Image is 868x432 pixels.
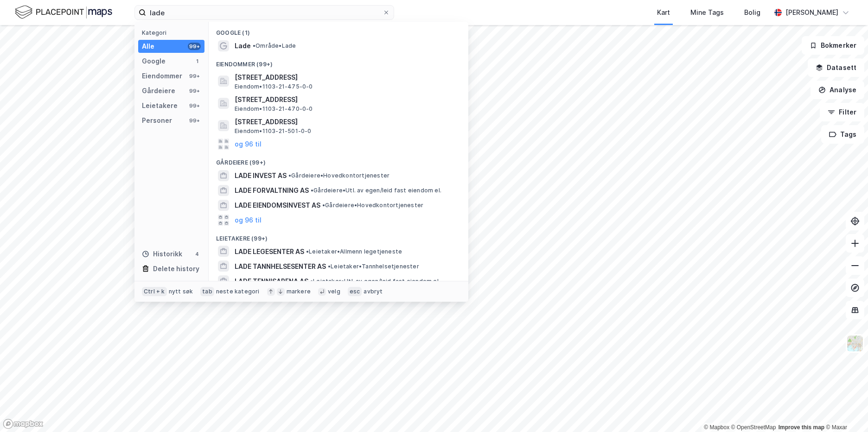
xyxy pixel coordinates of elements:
[779,424,824,431] a: Improve this map
[744,7,760,18] div: Bolig
[287,288,311,295] div: markere
[235,200,320,211] span: LADE EIENDOMSINVEST AS
[235,105,313,113] span: Eiendom • 1103-21-470-0-0
[142,41,154,52] div: Alle
[153,263,199,274] div: Delete history
[235,116,457,127] span: [STREET_ADDRESS]
[235,215,262,226] button: og 96 til
[306,248,402,255] span: Leietaker • Allmenn legetjeneste
[306,248,309,255] span: •
[188,72,201,80] div: 99+
[235,246,304,257] span: LADE LEGESENTER AS
[209,228,468,244] div: Leietakere (99+)
[200,287,214,296] div: tab
[311,187,313,194] span: •
[235,83,313,90] span: Eiendom • 1103-21-475-0-0
[193,250,201,258] div: 4
[690,7,724,18] div: Mine Tags
[193,57,201,65] div: 1
[322,202,325,209] span: •
[142,248,182,260] div: Historikk
[142,56,166,67] div: Google
[288,172,291,179] span: •
[364,288,383,295] div: avbryt
[209,53,468,70] div: Eiendommer (99+)
[142,287,167,296] div: Ctrl + k
[657,7,670,18] div: Kart
[310,278,313,285] span: •
[253,42,255,49] span: •
[188,87,201,95] div: 99+
[146,6,383,19] input: Søk på adresse, matrikkel, gårdeiere, leietakere eller personer
[310,278,440,285] span: Leietaker • Utl. av egen/leid fast eiendom el.
[235,139,262,150] button: og 96 til
[328,263,331,270] span: •
[216,288,260,295] div: neste kategori
[235,72,457,83] span: [STREET_ADDRESS]
[209,152,468,168] div: Gårdeiere (99+)
[785,7,838,18] div: [PERSON_NAME]
[142,85,175,96] div: Gårdeiere
[188,43,201,50] div: 99+
[235,40,251,51] span: Lade
[142,70,182,82] div: Eiendommer
[188,117,201,124] div: 99+
[808,58,864,77] button: Datasett
[188,102,201,109] div: 99+
[142,29,204,36] div: Kategori
[802,36,864,55] button: Bokmerker
[704,424,729,431] a: Mapbox
[169,288,193,295] div: nytt søk
[822,388,868,432] iframe: Chat Widget
[288,172,389,179] span: Gårdeiere • Hovedkontortjenester
[142,100,178,111] div: Leietakere
[322,202,423,209] span: Gårdeiere • Hovedkontortjenester
[235,94,457,105] span: [STREET_ADDRESS]
[15,4,112,20] img: logo.f888ab2527a4732fd821a326f86c7f29.svg
[209,22,468,38] div: Google (1)
[235,170,287,181] span: LADE INVEST AS
[731,424,776,431] a: OpenStreetMap
[821,125,864,144] button: Tags
[3,419,44,429] a: Mapbox homepage
[311,187,441,194] span: Gårdeiere • Utl. av egen/leid fast eiendom el.
[253,42,296,50] span: Område • Lade
[235,261,326,272] span: LADE TANNHELSESENTER AS
[235,276,308,287] span: LADE TENNISARENA AS
[348,287,362,296] div: esc
[820,103,864,121] button: Filter
[328,288,340,295] div: velg
[235,185,309,196] span: LADE FORVALTNING AS
[846,335,864,352] img: Z
[811,81,864,99] button: Analyse
[822,388,868,432] div: Kontrollprogram for chat
[235,127,312,135] span: Eiendom • 1103-21-501-0-0
[142,115,172,126] div: Personer
[328,263,419,270] span: Leietaker • Tannhelsetjenester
